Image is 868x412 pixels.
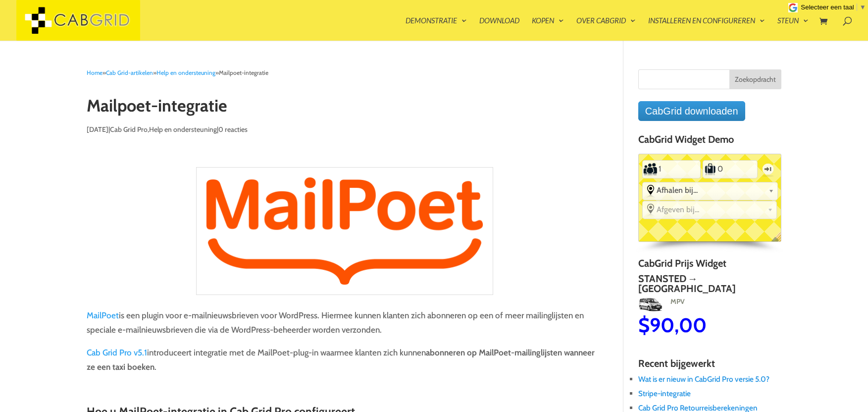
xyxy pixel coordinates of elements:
[658,161,686,177] input: Aantal passagiers
[860,3,866,11] span: ▼
[108,125,110,134] font: |
[801,3,866,11] a: Selecteer een taal​
[87,310,584,335] font: is een plugin voor e-mailnieuwsbrieven voor WordPress. Hiermee kunnen klanten zich abonneren op e...
[406,16,457,25] font: Demonstratie
[717,161,743,177] input: Aantal koffers
[149,125,217,134] a: Help en ondersteuning
[648,16,755,25] font: Installeren en configureren
[777,17,809,41] a: Steun
[87,125,108,134] font: [DATE]
[102,69,106,76] font: »
[729,69,781,89] input: Zoekopdracht
[156,69,215,76] a: Help en ondersteuning
[16,14,140,24] a: CabGrid Taxi Plugin
[638,273,735,294] font: Stansted → [GEOGRAPHIC_DATA]
[638,313,649,337] font: $
[215,69,219,76] font: »
[638,133,734,145] font: CabGrid Widget Demo
[704,161,717,177] label: Aantal koffers
[638,357,715,369] font: Recent bijgewerkt
[638,274,781,335] a: Stansted → [GEOGRAPHIC_DATA]MPVMPV$90,00
[87,310,119,320] a: MailPoet
[147,348,426,357] font: introduceert integratie met de MailPoet-plug-in waarmee klanten zich kunnen
[479,17,519,41] a: Download
[532,17,564,41] a: Kopen
[87,95,227,116] font: Mailpoet-integratie
[760,158,776,180] label: Eenrichtingsverkeer
[576,17,636,41] a: Over CabGrid
[532,16,554,25] font: Kopen
[649,313,706,337] font: 90,00
[777,16,799,25] font: Steun
[153,69,156,76] font: »
[219,69,268,76] font: Mailpoet-integratie
[767,231,788,251] span: Engels
[645,106,738,117] font: CabGrid downloaden
[638,257,726,269] font: CabGrid Prijs Widget
[218,125,248,134] a: 0 reacties
[638,389,691,398] a: Stripe-integratie
[406,17,467,41] a: Demonstratie
[670,297,684,306] font: MPV
[110,125,148,134] a: Cab Grid Pro
[87,348,147,357] a: Cab Grid Pro v5.1
[648,17,765,41] a: Installeren en configureren
[87,69,102,76] a: Home
[643,182,777,198] div: Selecteer de plaats waar het startadres binnen valt
[801,3,854,11] span: Selecteer een taal
[643,201,776,217] div: Selecteer de plaats waar het bestemmingsadres zich bevindt
[657,205,699,214] font: Afgeven bij...
[638,374,769,384] a: Wat is er nieuw in CabGrid Pro versie 5.0?
[217,125,218,134] font: |
[638,296,663,312] img: MPV
[638,101,745,121] a: CabGrid downloaden
[643,161,658,177] label: Aantal passagiers
[148,125,149,134] font: ,
[106,69,153,76] a: Cab Grid-artikelen
[657,185,698,195] font: Afhalen bij...
[576,16,626,25] font: Over CabGrid
[154,362,156,372] font: .
[781,286,806,302] img: MPV
[87,348,595,372] font: abonneren op MailPoet-mailinglijsten wanneer ze een taxi boeken
[479,16,519,25] font: Download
